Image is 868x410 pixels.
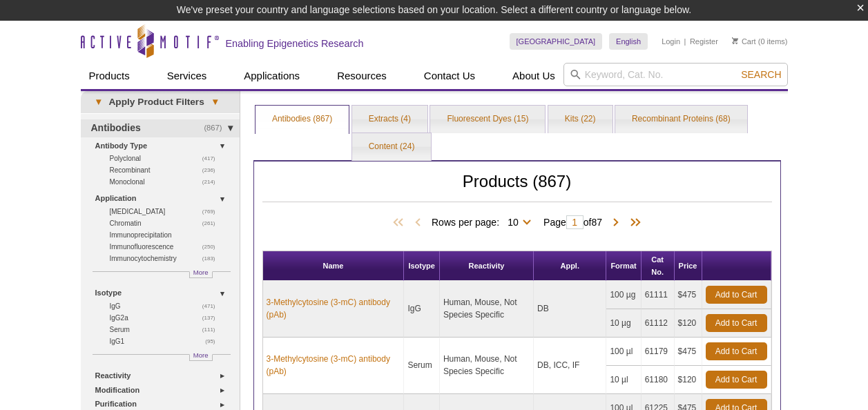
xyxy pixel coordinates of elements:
[684,33,686,50] li: |
[404,281,440,338] td: IgG
[202,206,223,217] span: (769)
[606,309,641,338] td: 10 µg
[732,37,756,46] a: Cart
[606,338,641,366] td: 100 µl
[642,281,675,309] td: 61111
[262,175,772,202] h2: Products (867)
[675,251,702,281] th: Price
[548,106,613,133] a: Kits (22)
[609,33,648,50] a: English
[110,324,223,335] a: (111)Serum
[675,366,702,394] td: $120
[706,371,767,389] a: Add to Cart
[534,338,606,394] td: DB, ICC, IF
[110,153,223,164] a: (417)Polyclonal
[202,312,223,324] span: (137)
[675,338,702,366] td: $475
[226,37,364,50] h2: Enabling Epigenetics Research
[432,215,537,228] span: Rows per page:
[202,153,223,164] span: (417)
[732,33,788,50] li: (0 items)
[591,217,602,228] span: 87
[202,241,223,253] span: (250)
[606,366,641,394] td: 10 µl
[81,63,138,89] a: Products
[95,286,231,300] a: Isotype
[706,342,767,360] a: Add to Cart
[741,69,781,80] span: Search
[440,338,534,394] td: Human, Mouse, Not Species Specific
[110,217,223,241] a: (261)Chromatin Immunoprecipitation
[642,309,675,338] td: 61112
[642,251,675,281] th: Cat No.
[404,338,440,394] td: Serum
[609,216,623,230] span: Next Page
[606,251,641,281] th: Format
[675,309,702,338] td: $120
[267,296,401,321] a: 3-Methylcytosine (3-mC) antibody (pAb)
[110,164,223,176] a: (236)Recombinant
[642,366,675,394] td: 61180
[95,139,231,153] a: Antibody Type
[440,281,534,338] td: Human, Mouse, Not Species Specific
[159,63,215,89] a: Services
[255,106,349,133] a: Antibodies (867)
[189,354,213,361] a: More
[81,119,240,137] a: (867)Antibodies
[202,164,223,176] span: (236)
[416,63,483,89] a: Contact Us
[204,119,229,137] span: (867)
[534,281,606,338] td: DB
[95,191,231,206] a: Application
[329,63,395,89] a: Resources
[615,106,747,133] a: Recombinant Proteins (68)
[110,335,223,347] a: (95)IgG1
[95,383,231,398] a: Modification
[189,271,213,278] a: More
[690,37,718,46] a: Register
[263,251,405,281] th: Name
[504,63,563,89] a: About Us
[205,335,222,347] span: (95)
[534,251,606,281] th: Appl.
[563,63,788,86] input: Keyword, Cat. No.
[732,37,738,44] img: Your Cart
[510,33,603,50] a: [GEOGRAPHIC_DATA]
[440,251,534,281] th: Reactivity
[642,338,675,366] td: 61179
[110,253,223,264] a: (183)Immunocytochemistry
[202,217,223,229] span: (261)
[706,286,767,304] a: Add to Cart
[352,133,432,161] a: Content (24)
[202,253,223,264] span: (183)
[623,216,644,230] span: Last Page
[537,215,609,229] span: Page of
[404,251,440,281] th: Isotype
[352,106,427,133] a: Extracts (4)
[606,281,641,309] td: 100 µg
[662,37,680,46] a: Login
[193,349,209,361] span: More
[267,353,401,378] a: 3-Methylcytosine (3-mC) antibody (pAb)
[430,106,545,133] a: Fluorescent Dyes (15)
[675,281,702,309] td: $475
[202,324,223,335] span: (111)
[110,241,223,253] a: (250)Immunofluorescence
[706,314,767,332] a: Add to Cart
[737,68,785,81] button: Search
[95,369,231,383] a: Reactivity
[110,300,223,312] a: (471)IgG
[88,96,109,108] span: ▾
[204,96,226,108] span: ▾
[110,176,223,188] a: (214)Monoclonal
[235,63,308,89] a: Applications
[390,216,411,230] span: First Page
[81,91,240,113] a: ▾Apply Product Filters▾
[110,312,223,324] a: (137)IgG2a
[411,216,425,230] span: Previous Page
[202,300,223,312] span: (471)
[110,206,223,217] a: (769)[MEDICAL_DATA]
[202,176,223,188] span: (214)
[193,266,209,278] span: More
